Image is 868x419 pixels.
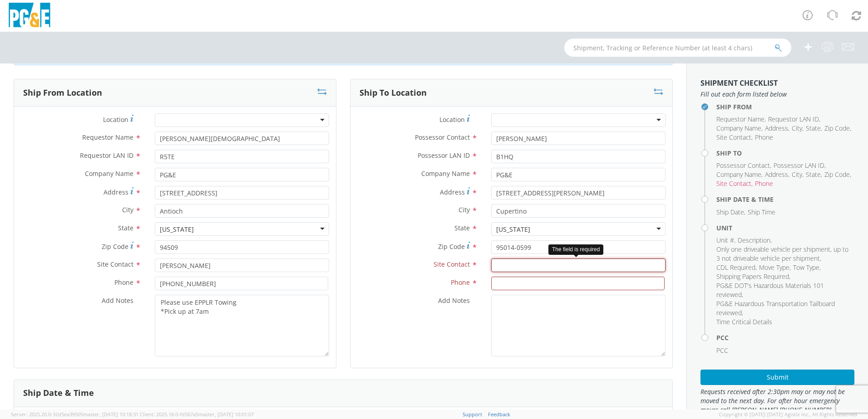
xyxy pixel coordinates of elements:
li: , [716,236,735,245]
div: [US_STATE] [496,225,530,234]
span: Zip Code [438,242,465,251]
span: Location [439,115,465,124]
span: Requestor Name [82,133,133,141]
input: Shipment, Tracking or Reference Number (at least 4 chars) [564,39,791,57]
h4: Ship To [716,150,854,156]
span: City [459,205,470,214]
span: Time Critical Details [716,317,772,326]
span: Site Contact [716,179,751,188]
span: Requestor Name [716,115,764,123]
li: , [824,124,851,133]
span: Site Contact [434,260,470,268]
li: , [716,161,771,170]
span: Site Contact [716,133,751,141]
span: City [122,205,133,214]
li: , [792,170,804,179]
li: , [792,124,804,133]
span: Move Type [759,263,789,272]
span: Ship Time [748,208,775,216]
span: master, [DATE] 10:18:31 [83,411,138,418]
span: Site Contact [97,260,133,268]
button: Submit [700,370,854,385]
span: State [454,224,470,232]
span: State [118,224,133,232]
li: , [716,281,852,299]
span: PG&E Hazardous Transportation Tailboard reviewed [716,299,835,317]
span: Company Name [85,169,133,178]
span: State [806,170,821,179]
div: [US_STATE] [160,225,194,234]
li: , [716,263,757,272]
span: Address [440,188,465,196]
li: , [774,161,826,170]
span: State [806,124,821,132]
li: , [716,208,745,217]
span: City [792,170,802,179]
strong: Shipment Checklist [700,78,778,88]
span: Add Notes [102,296,133,305]
h3: Ship Date & Time [23,389,94,398]
span: Copyright © [DATE]-[DATE] Agistix Inc., All Rights Reserved [719,411,857,418]
span: Only one driveable vehicle per shipment, up to 3 not driveable vehicle per shipment [716,245,848,263]
span: Address [765,170,788,179]
span: Fill out each form listed below [700,90,854,99]
span: Address [765,124,788,132]
span: Zip Code [824,170,850,179]
span: Phone [451,278,470,287]
h4: PCC [716,334,854,341]
li: , [759,263,791,272]
li: , [765,170,789,179]
h4: Ship Date & Time [716,196,854,203]
span: Description [738,236,770,244]
span: PCC [716,346,728,355]
li: , [716,245,852,263]
span: Phone [755,133,773,141]
img: pge-logo-06675f144f4cfa6a6814.png [7,3,52,29]
li: , [716,179,753,188]
li: , [716,133,753,142]
span: Client: 2025.18.0-fd567a5 [140,411,254,418]
span: Ship Date [716,208,744,216]
li: , [716,299,852,317]
span: Company Name [421,169,470,178]
span: PG&E DOT's Hazardous Materials 101 reviewed [716,281,824,299]
span: Address [104,188,128,196]
span: Zip Code [102,242,128,251]
span: City [792,124,802,132]
span: Shipping Papers Required [716,272,789,281]
span: master, [DATE] 10:01:07 [198,411,254,418]
span: Possessor Contact [716,161,770,170]
li: , [824,170,851,179]
span: Company Name [716,124,761,132]
li: , [765,124,789,133]
span: CDL Required [716,263,755,272]
li: , [738,236,772,245]
h4: Unit [716,224,854,231]
span: Requestor LAN ID [80,151,133,160]
a: Support [463,411,482,418]
span: Possessor LAN ID [774,161,824,170]
h3: Ship From Location [23,88,102,97]
h3: Ship To Location [360,88,427,97]
span: Location [103,115,128,124]
li: , [716,115,766,124]
span: Add Notes [438,296,470,305]
li: , [806,170,822,179]
span: Possessor LAN ID [418,151,470,160]
span: Possessor Contact [415,133,470,141]
li: , [768,115,820,124]
li: , [716,272,790,281]
li: , [716,170,763,179]
span: Unit # [716,236,734,244]
li: , [806,124,822,133]
span: Tow Type [793,263,819,272]
a: Feedback [488,411,510,418]
li: , [793,263,821,272]
span: Company Name [716,170,761,179]
div: The field is required [548,244,603,255]
span: Server: 2025.20.0-32d5ea39505 [11,411,138,418]
li: , [716,124,763,133]
span: Requests received after 2:30pm may or may not be moved to the next day. For after hour emergency ... [700,387,854,414]
span: Zip Code [824,124,850,132]
span: Phone [755,179,773,188]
